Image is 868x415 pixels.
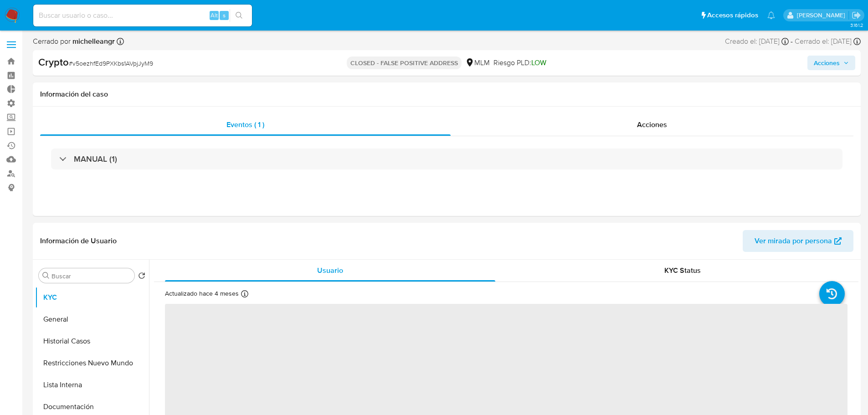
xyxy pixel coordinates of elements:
[40,90,853,99] h1: Información del caso
[797,11,848,20] p: nicolas.tyrkiel@mercadolibre.com
[755,230,832,252] span: Ver mirada por persona
[138,272,145,282] button: Volver al orden por defecto
[35,330,149,352] button: Historial Casos
[223,11,226,20] span: s
[35,374,149,396] button: Lista Interna
[35,287,149,308] button: KYC
[814,56,840,70] span: Acciones
[165,289,239,298] p: Actualizado hace 4 meses
[74,154,117,164] h3: MANUAL (1)
[40,236,117,246] h1: Información de Usuario
[51,272,131,280] input: Buscar
[317,265,343,276] span: Usuario
[852,10,861,20] a: Salir
[347,56,462,69] p: CLOSED - FALSE POSITIVE ADDRESS
[637,119,667,130] span: Acciones
[743,230,853,252] button: Ver mirada por persona
[42,272,50,279] button: Buscar
[211,11,218,20] span: Alt
[531,57,546,68] span: LOW
[33,10,252,21] input: Buscar usuario o caso...
[791,36,793,46] span: -
[465,58,490,68] div: MLM
[795,36,861,46] div: Cerrado el: [DATE]
[725,36,789,46] div: Creado el: [DATE]
[226,119,264,130] span: Eventos ( 1 )
[35,308,149,330] button: General
[493,58,546,68] span: Riesgo PLD:
[33,36,115,46] span: Cerrado por
[35,352,149,374] button: Restricciones Nuevo Mundo
[51,149,842,169] div: MANUAL (1)
[230,9,248,22] button: search-icon
[707,10,758,20] span: Accesos rápidos
[664,265,701,276] span: KYC Status
[69,59,153,68] span: # v5oezhfEd9PXKbs1AVpjJyM9
[767,11,775,19] a: Notificaciones
[807,56,855,70] button: Acciones
[38,55,69,69] b: Crypto
[71,36,115,46] b: michelleangr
